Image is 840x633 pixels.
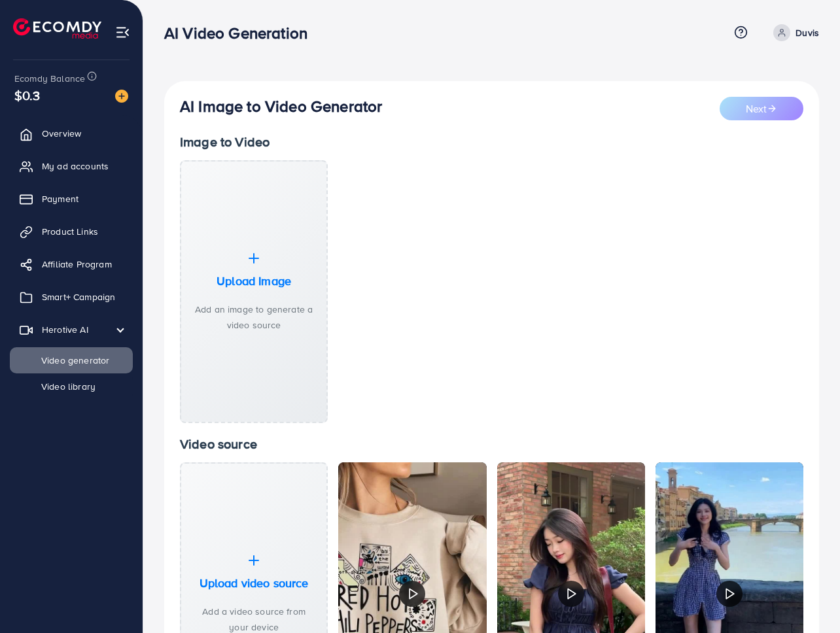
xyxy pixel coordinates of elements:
h3: AI Image to Video Generator [180,97,382,116]
span: My ad accounts [42,160,109,173]
a: Duvis [768,24,819,41]
span: Video library [23,380,96,393]
button: Next [720,97,803,120]
a: Herotive AI [10,316,133,343]
h3: AI Video Generation [164,24,318,43]
a: Overview [10,120,133,146]
span: Ecomdy Balance [14,72,85,85]
h3: Image to Video [180,134,803,150]
a: Smart+ Campaign [10,284,133,310]
span: Product Links [42,225,98,238]
span: Affiliate Program [42,258,112,271]
h3: Upload Image [217,274,291,288]
img: image [115,90,128,103]
p: Add an image to generate a video source [192,301,316,333]
a: Video generator [10,347,133,373]
span: $0.3 [14,86,41,105]
a: Video library [10,373,133,400]
a: Payment [10,186,133,212]
span: Smart+ Campaign [42,290,115,303]
span: Herotive AI [42,323,88,336]
p: Duvis [796,25,819,41]
img: logo [13,18,101,39]
img: menu [115,25,130,40]
span: Payment [42,192,79,205]
span: Overview [42,127,81,140]
a: Product Links [10,218,133,245]
a: Affiliate Program [10,251,133,277]
span: Video generator [23,354,109,367]
h3: Video source [180,436,803,452]
a: My ad accounts [10,153,133,179]
iframe: Chat [784,574,830,623]
h3: Upload video source [200,576,309,590]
